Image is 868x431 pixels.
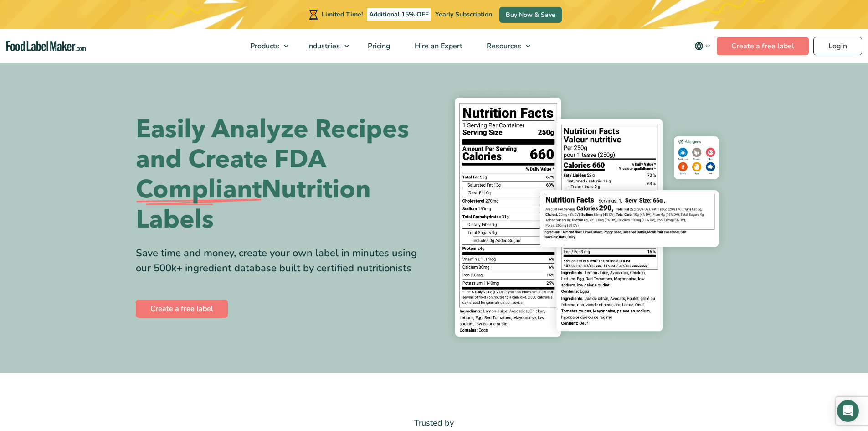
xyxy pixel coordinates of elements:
[136,114,427,235] h1: Easily Analyze Recipes and Create FDA Nutrition Labels
[837,400,859,422] div: Open Intercom Messenger
[717,37,809,55] a: Create a free label
[356,29,401,63] a: Pricing
[136,175,262,205] span: Compliant
[136,246,427,276] div: Save time and money, create your own label in minutes using our 500k+ ingredient database built b...
[499,7,562,23] a: Buy Now & Save
[435,10,492,19] span: Yearly Subscription
[136,416,733,430] p: Trusted by
[295,29,354,63] a: Industries
[484,41,522,51] span: Resources
[813,37,862,55] a: Login
[412,41,463,51] span: Hire an Expert
[136,300,228,318] a: Create a free label
[322,10,363,19] span: Limited Time!
[238,29,293,63] a: Products
[403,29,473,63] a: Hire an Expert
[247,41,280,51] span: Products
[304,41,341,51] span: Industries
[475,29,535,63] a: Resources
[367,8,431,21] span: Additional 15% OFF
[365,41,391,51] span: Pricing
